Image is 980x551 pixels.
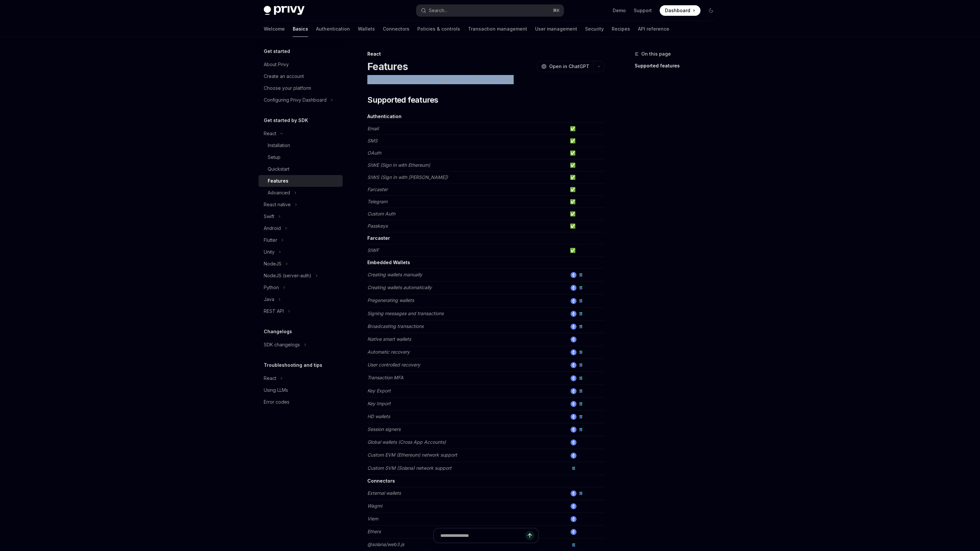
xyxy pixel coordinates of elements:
[567,123,604,135] td: ✅
[367,187,388,192] em: Farcaster
[578,349,584,355] img: solana.png
[468,21,527,37] a: Transaction management
[641,50,671,58] span: On this page
[264,224,281,232] div: Android
[264,328,292,336] h5: Changelogs
[567,184,604,196] td: ✅
[571,298,576,304] img: ethereum.png
[571,503,576,509] img: ethereum.png
[571,272,576,278] img: ethereum.png
[264,260,282,268] div: NodeJS
[258,246,343,258] button: Unity
[258,270,343,282] button: NodeJS (server-auth)
[417,21,460,37] a: Policies & controls
[264,84,311,92] div: Choose your platform
[367,297,414,303] em: Pregenerating wallets
[571,324,576,330] img: ethereum.png
[258,282,343,293] button: Python
[585,21,604,37] a: Security
[264,374,276,382] div: React
[258,258,343,270] button: NodeJS
[258,293,343,305] button: Java
[367,162,430,168] em: SIWE (Sign In with Ethereum)
[367,113,402,119] strong: Authentication
[578,427,584,433] img: solana.png
[571,349,576,355] img: ethereum.png
[383,21,409,37] a: Connectors
[264,272,311,280] div: NodeJS (server-auth)
[258,139,343,151] a: Installation
[258,396,343,408] a: Error codes
[578,388,584,394] img: solana.png
[258,175,343,187] a: Features
[706,5,716,16] button: Toggle dark mode
[264,398,289,406] div: Error codes
[553,8,560,13] span: ⌘ K
[264,213,274,220] div: Swift
[571,285,576,291] img: ethereum.png
[567,171,604,184] td: ✅
[367,235,390,241] strong: Farcaster
[638,21,669,37] a: API reference
[367,138,378,143] em: SMS
[367,349,410,355] em: Automatic recovery
[367,516,378,521] em: Viem
[264,72,304,80] div: Create an account
[367,95,438,105] span: Supported features
[367,247,379,253] em: SIWF
[264,61,289,68] div: About Privy
[264,21,285,37] a: Welcome
[571,337,576,342] img: ethereum.png
[258,128,343,139] button: React
[258,222,343,234] button: Android
[367,323,424,329] em: Broadcasting transactions
[367,388,391,393] em: Key Export
[268,153,281,161] div: Setup
[578,324,584,330] img: solana.png
[549,63,589,70] span: Open in ChatGPT
[264,248,275,256] div: Unity
[567,208,604,220] td: ✅
[367,61,408,72] h1: Features
[416,5,564,16] button: Search...⌘K
[367,336,411,342] em: Native smart wallets
[367,490,401,496] em: External wallets
[571,427,576,433] img: ethereum.png
[258,70,343,82] a: Create an account
[567,159,604,171] td: ✅
[567,135,604,147] td: ✅
[258,187,343,199] button: Advanced
[367,426,401,432] em: Session signers
[268,177,288,185] div: Features
[571,401,576,407] img: ethereum.png
[578,362,584,368] img: solana.png
[367,465,452,471] em: Custom SVM (Solana) network support
[264,386,288,394] div: Using LLMs
[358,21,375,37] a: Wallets
[264,6,305,15] img: dark logo
[578,298,584,304] img: solana.png
[367,413,390,419] em: HD wallets
[367,311,444,316] em: Signing messages and transactions
[258,372,343,384] button: React
[571,388,576,394] img: ethereum.png
[367,401,391,406] em: Key Import
[525,531,534,540] button: Send message
[665,7,690,14] span: Dashboard
[578,311,584,317] img: solana.png
[578,414,584,420] img: solana.png
[571,453,576,459] img: ethereum.png
[440,528,525,543] input: Ask a question...
[258,384,343,396] a: Using LLMs
[367,375,404,380] em: Transaction MFA
[258,234,343,246] button: Flutter
[264,284,279,291] div: Python
[258,339,343,351] button: SDK changelogs
[567,220,604,232] td: ✅
[264,295,274,303] div: Java
[258,82,343,94] a: Choose your platform
[571,362,576,368] img: ethereum.png
[567,196,604,208] td: ✅
[367,503,382,509] em: Wagmi
[571,414,576,420] img: ethereum.png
